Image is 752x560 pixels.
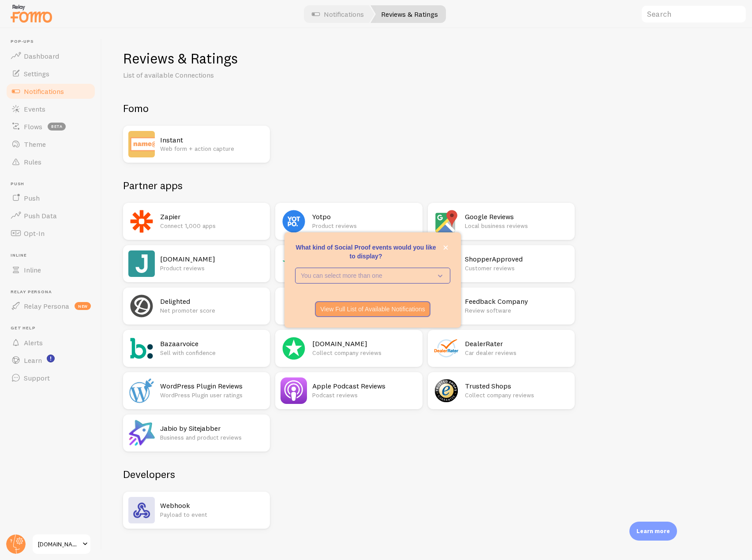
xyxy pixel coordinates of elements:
h2: Apple Podcast Reviews [312,381,417,391]
p: List of available Connections [123,70,335,80]
div: Learn more [629,522,677,541]
h2: WordPress Plugin Reviews [160,381,265,391]
h2: DealerRater [465,339,569,348]
button: You can select more than one [295,268,450,284]
p: WordPress Plugin user ratings [160,391,265,399]
p: Customer reviews [465,264,569,273]
a: Support [5,369,96,387]
svg: <p>Watch New Feature Tutorials!</p> [47,355,55,362]
p: Product reviews [312,221,417,230]
button: View Full List of Available Notifications [315,301,430,317]
span: Rules [24,157,41,166]
a: [DOMAIN_NAME] [32,534,91,555]
h2: Instant [160,135,265,145]
a: Theme [5,135,96,153]
h1: Reviews & Ratings [123,49,731,67]
p: You can select more than one [301,271,432,280]
img: fomo-relay-logo-orange.svg [9,2,53,25]
h2: Delighted [160,297,265,306]
h2: Yotpo [312,212,417,221]
img: Trusted Shops [433,377,460,404]
p: Review software [465,306,569,315]
img: Yotpo [281,208,307,235]
img: Webhook [128,497,155,523]
a: Opt-In [5,224,96,242]
span: Settings [24,69,49,78]
a: Relay Persona new [5,297,96,315]
h2: Fomo [123,101,575,115]
a: Inline [5,261,96,279]
img: Judge.me [128,250,155,277]
span: Notifications [24,87,64,96]
p: Collect company reviews [465,391,569,399]
p: Business and product reviews [160,433,265,442]
span: Events [24,105,45,113]
span: beta [48,123,66,131]
p: What kind of Social Proof events would you like to display? [295,243,450,261]
span: Push [24,194,40,202]
a: Notifications [5,82,96,100]
img: Stamped [281,293,307,319]
span: [DOMAIN_NAME] [38,539,80,549]
h2: Google Reviews [465,212,569,221]
span: Support [24,373,50,382]
a: Alerts [5,334,96,351]
p: Collect company reviews [312,348,417,357]
span: Push Data [24,211,57,220]
span: Learn [24,356,42,365]
h2: Bazaarvoice [160,339,265,348]
span: Dashboard [24,52,59,60]
h2: ShopperApproved [465,254,569,264]
p: Learn more [636,527,670,535]
img: Instant [128,131,155,157]
h2: [DOMAIN_NAME] [160,254,265,264]
img: Zapier [128,208,155,235]
span: Opt-In [24,229,45,238]
button: close, [441,243,450,252]
img: Trustpilot [281,250,307,277]
p: Product reviews [160,264,265,273]
span: Pop-ups [11,39,96,45]
a: Learn [5,351,96,369]
span: new [75,302,91,310]
span: Theme [24,140,46,149]
a: Rules [5,153,96,171]
p: Car dealer reviews [465,348,569,357]
span: Flows [24,122,42,131]
h2: Developers [123,467,575,481]
p: Payload to event [160,510,265,519]
img: Google Reviews [433,208,460,235]
h2: Webhook [160,501,265,510]
h2: Partner apps [123,179,575,192]
img: Jabio by Sitejabber [128,420,155,446]
a: Settings [5,65,96,82]
img: Delighted [128,293,155,319]
a: Flows beta [5,118,96,135]
span: Inline [24,265,41,274]
p: Local business reviews [465,221,569,230]
a: Push [5,189,96,207]
span: Relay Persona [11,289,96,295]
p: View Full List of Available Notifications [320,305,425,314]
p: Web form + action capture [160,144,265,153]
h2: Jabio by Sitejabber [160,424,265,433]
img: WordPress Plugin Reviews [128,377,155,404]
h2: Zapier [160,212,265,221]
span: Get Help [11,325,96,331]
p: Podcast reviews [312,391,417,399]
img: Apple Podcast Reviews [281,377,307,404]
a: Push Data [5,207,96,224]
div: What kind of Social Proof events would you like to display? [284,232,461,328]
span: Alerts [24,338,43,347]
p: Net promoter score [160,306,265,315]
p: Connect 1,000 apps [160,221,265,230]
h2: [DOMAIN_NAME] [312,339,417,348]
img: Reviews.io [281,335,307,362]
img: Bazaarvoice [128,335,155,362]
p: Sell with confidence [160,348,265,357]
span: Relay Persona [24,302,69,310]
span: Push [11,181,96,187]
h2: Feedback Company [465,297,569,306]
img: DealerRater [433,335,460,362]
h2: Trusted Shops [465,381,569,391]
